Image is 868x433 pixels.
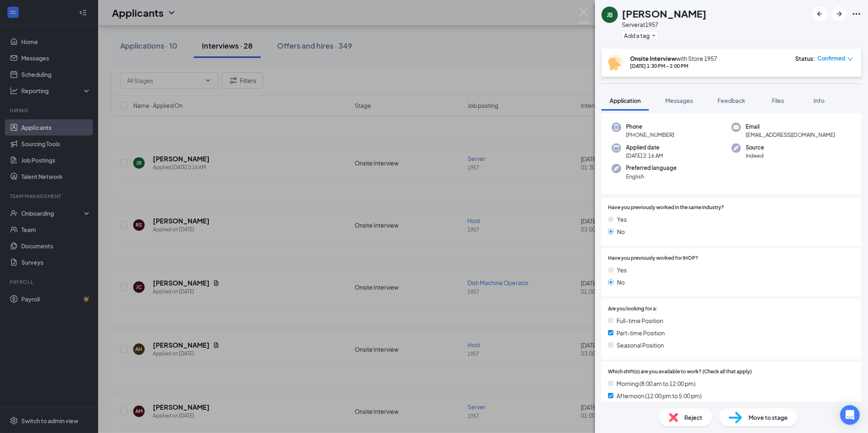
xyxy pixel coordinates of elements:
[608,305,658,313] span: Are you looking for a:
[812,7,827,21] button: ArrowLeftNew
[795,54,815,62] div: Status :
[617,278,625,287] span: No
[746,143,764,152] span: Source
[665,97,693,104] span: Messages
[617,379,696,388] span: Morning (8:00 am to 12:00 pm)
[840,405,860,425] div: Open Intercom Messenger
[814,97,825,104] span: Info
[852,9,861,19] svg: Ellipses
[685,413,702,422] span: Reject
[772,97,784,104] span: Files
[626,152,663,160] span: [DATE] 2:16 AM
[626,164,677,172] span: Preferred language
[607,11,613,19] div: JB
[617,227,625,236] span: No
[610,97,641,104] span: Application
[630,55,676,62] b: Onsite Interview
[626,131,674,139] span: [PHONE_NUMBER]
[718,97,745,104] span: Feedback
[832,7,847,21] button: ArrowRight
[608,204,724,212] span: Have you previously worked in the same industry?
[630,62,717,69] div: [DATE] 1:30 PM - 2:00 PM
[630,54,717,62] div: with Store 1957
[626,123,674,131] span: Phone
[617,266,627,275] span: Yes
[749,413,788,422] span: Move to stage
[626,143,663,152] span: Applied date
[818,54,846,62] span: Confirmed
[608,368,752,376] span: Which shift(s) are you available to work? (Check all that apply)
[617,215,627,224] span: Yes
[834,9,844,19] svg: ArrowRight
[746,131,835,139] span: [EMAIL_ADDRESS][DOMAIN_NAME]
[617,316,663,325] span: Full-time Position
[815,9,825,19] svg: ArrowLeftNew
[617,328,665,337] span: Part-time Position
[746,123,835,131] span: Email
[651,33,656,38] svg: Plus
[848,56,853,62] span: down
[626,172,677,181] span: English
[608,254,698,262] span: Have you previously worked for IHOP?
[622,7,707,20] h1: [PERSON_NAME]
[622,20,707,29] div: Server at 1957
[617,341,664,350] span: Seasonal Position
[622,31,658,40] button: PlusAdd a tag
[617,391,702,400] span: Afternoon (12:00 pm to 5:00 pm)
[746,152,764,160] span: Indeed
